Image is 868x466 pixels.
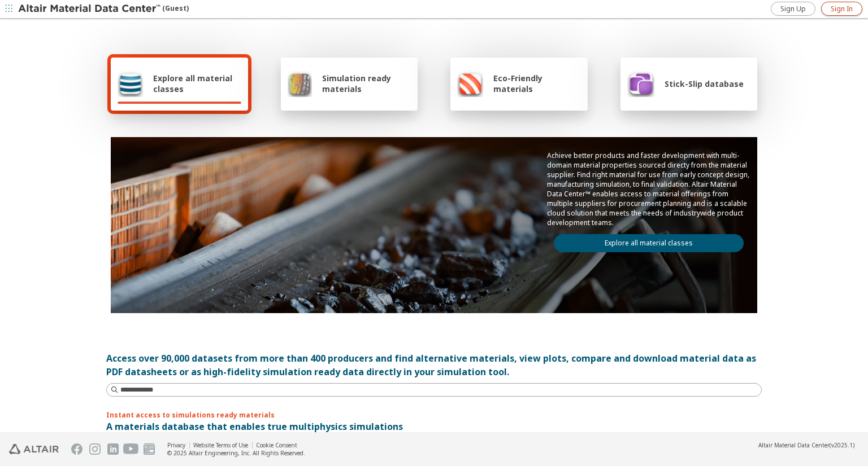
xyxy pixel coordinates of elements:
span: Explore all material classes [153,73,241,94]
span: Sign In [831,5,853,14]
a: Sign In [821,2,862,16]
p: A materials database that enables true multiphysics simulations [106,420,762,433]
div: (Guest) [18,3,189,15]
img: Stick-Slip database [627,70,654,97]
p: Achieve better products and faster development with multi-domain material properties sourced dire... [547,151,750,227]
img: Altair Engineering [9,444,59,454]
span: Stick-Slip database [665,78,744,89]
p: Instant access to simulations ready materials [106,410,762,420]
img: Eco-Friendly materials [457,70,483,97]
span: Altair Material Data Center [758,441,830,449]
a: Sign Up [771,2,815,16]
img: Simulation ready materials [288,70,312,97]
div: © 2025 Altair Engineering, Inc. All Rights Reserved. [167,449,305,457]
div: (v2025.1) [758,441,854,449]
img: Altair Material Data Center [18,3,162,15]
img: Explore all material classes [118,70,143,97]
a: Explore all material classes [554,234,744,252]
a: Cookie Consent [256,441,297,449]
span: Simulation ready materials [322,73,411,94]
a: Privacy [167,441,185,449]
a: Website Terms of Use [193,441,248,449]
div: Access over 90,000 datasets from more than 400 producers and find alternative materials, view plo... [106,351,762,379]
span: Sign Up [780,5,806,14]
span: Eco-Friendly materials [493,73,580,94]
